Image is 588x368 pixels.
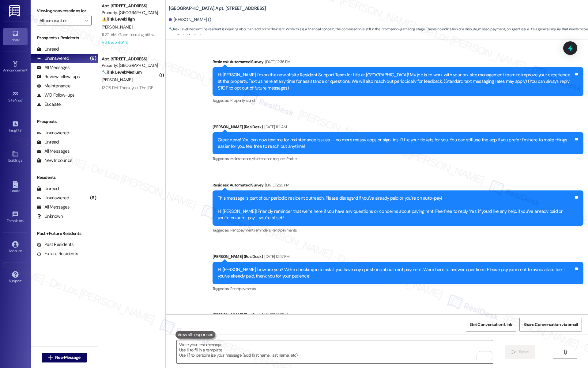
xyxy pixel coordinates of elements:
div: (6) [89,193,98,203]
a: Support [3,269,28,286]
div: Review follow-ups [37,74,80,80]
button: New Message [42,353,87,362]
span: : The resident is inquiring about an 'add on' to their rent. While this is a financial concern, t... [169,26,588,39]
div: [PERSON_NAME] () [169,17,211,23]
input: All communities [40,16,82,25]
span: • [27,67,28,71]
div: Hi [PERSON_NAME], I'm on the new offsite Resident Support Team for Life at [GEOGRAPHIC_DATA]! My ... [218,72,574,91]
span: Send [519,349,528,355]
div: All Messages [37,64,70,71]
span: • [21,127,22,132]
div: Property: [GEOGRAPHIC_DATA] [102,10,158,16]
div: [PERSON_NAME] (ResiDesk) [213,312,583,320]
div: Past + Future Residents [31,230,98,237]
div: Residesk Automated Survey [213,182,583,190]
div: Tagged as: [213,284,583,293]
div: Tagged as: [213,154,583,163]
div: [PERSON_NAME] (ResiDesk) [213,124,583,132]
a: Leads [3,179,28,196]
span: Praise [286,156,296,161]
div: Unread [37,186,59,192]
div: All Messages [37,204,70,210]
div: [DATE] 2:29 PM [264,182,289,188]
strong: 🔧 Risk Level: Medium [169,27,201,32]
div: Residesk Automated Survey [213,59,583,67]
img: ResiDesk Logo [9,5,21,17]
span: Rent/payments [230,286,256,291]
div: Archived on [DATE] [101,39,159,46]
div: [DATE] 12:36 PM [264,59,291,65]
div: This message is part of our periodic resident outreach. Please disregard if you've already paid o... [218,195,574,221]
span: Property launch [230,98,256,103]
div: Tagged as: [213,226,583,235]
button: Share Conversation via email [519,318,582,332]
div: [PERSON_NAME] (ResiDesk) [213,253,583,262]
div: Property: [GEOGRAPHIC_DATA] [102,62,158,69]
div: [DATE] 1:57 PM [263,312,288,318]
a: Buildings [3,149,28,165]
div: All Messages [37,148,70,155]
span: [PERSON_NAME] [102,77,132,82]
a: Site Visit • [3,89,28,105]
a: Insights • [3,119,28,135]
div: (6) [89,54,98,63]
div: Apt. [STREET_ADDRESS] [102,56,158,62]
button: Get Conversation Link [466,318,516,332]
div: Hi [PERSON_NAME], how are you? We're checking in to ask if you have any questions about rent paym... [218,266,574,280]
label: Viewing conversations for [37,6,92,16]
div: New Inbounds [37,157,72,164]
span: [PERSON_NAME] [102,24,132,30]
div: Prospects [31,118,98,125]
div: Tagged as: [213,96,583,105]
div: WO Follow-ups [37,92,74,98]
div: Great news! You can now text me for maintenance issues — no more messy apps or sign-ins. I'll fil... [218,137,574,150]
div: Apt. [STREET_ADDRESS] [102,3,158,9]
div: [DATE] 12:57 PM [263,253,289,260]
div: Unread [37,139,59,145]
div: Unanswered [37,195,69,201]
div: 12:06 PM: Thank you. The [DEMOGRAPHIC_DATA] should havd dropped checks off . Did you guys receive... [102,85,300,90]
div: Unknown [37,213,63,220]
div: Residents [31,174,98,181]
a: Inbox [3,28,28,45]
span: New Message [55,354,80,361]
div: Escalate [37,101,61,108]
i:  [48,355,53,360]
span: Get Conversation Link [470,321,512,328]
div: Unread [37,46,59,52]
span: • [24,218,24,222]
span: • [22,97,23,102]
span: Maintenance , [230,156,251,161]
div: Unanswered [37,55,69,62]
i:  [563,350,567,355]
i:  [85,18,88,23]
span: Rent/payments [271,228,297,233]
span: Rent payment reminders , [230,228,271,233]
div: [DATE] 11:11 AM [263,124,287,130]
i:  [511,350,516,355]
div: Future Residents [37,251,78,257]
a: Account [3,239,28,256]
strong: 🔧 Risk Level: Medium [102,69,141,75]
div: Past Residents [37,241,74,248]
div: Maintenance [37,83,70,89]
div: Prospects + Residents [31,35,98,41]
b: [GEOGRAPHIC_DATA]: Apt. [STREET_ADDRESS] [169,5,266,12]
span: Maintenance request , [251,156,286,161]
a: Templates • [3,209,28,226]
div: 11:20 AM: Good morning still waiting to see what's going on about my last rent payment I send pro... [102,32,524,37]
div: Unanswered [37,130,69,136]
textarea: To enrich screen reader interactions, please activate Accessibility in Grammarly extension settings [177,340,493,363]
strong: ⚠️ Risk Level: High [102,16,135,22]
span: Share Conversation via email [523,321,578,328]
button: Send [505,345,535,359]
